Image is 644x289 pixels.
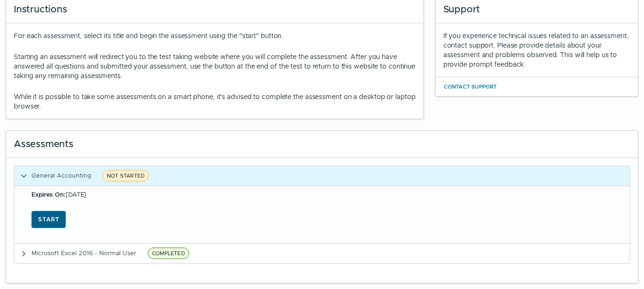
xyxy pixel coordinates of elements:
div: For each assessment, select its title and begin the assessment using the "start" button. [14,31,416,111]
span: NOT STARTED [102,170,149,181]
span: General Accounting [31,171,91,179]
span: COMPLETED [148,248,189,259]
p: While it is possible to take some assessments on a smart phone, it's advised to complete the asse... [14,92,416,111]
div: If you experience technical issues related to an assessment, contact support. Please provide deta... [443,31,630,69]
span: Microsoft Excel 2016 - Normal User [31,249,136,257]
button: General AccountingNOT STARTED [14,166,630,186]
span: Help [49,8,63,15]
span: [DATE] [31,190,86,199]
p: Starting an assessment will redirect you to the test taking website where you will complete the a... [14,52,416,80]
div: General AccountingNOT STARTED [14,186,630,243]
b: Expires On: [31,190,66,199]
button: Contact Support [443,81,498,92]
button: Microsoft Excel 2016 - Normal UserCOMPLETED [14,244,630,263]
button: Start [31,211,66,228]
div: Assessments [6,131,638,158]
